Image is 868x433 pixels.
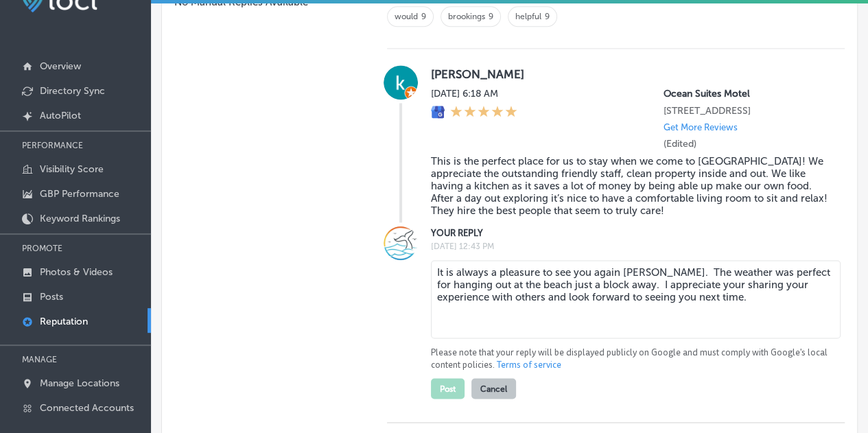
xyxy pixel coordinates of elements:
[384,226,418,260] img: Image
[40,291,63,303] p: Posts
[40,377,119,389] p: Manage Locations
[515,12,541,21] a: helpful
[421,12,426,21] a: 9
[40,188,119,200] p: GBP Performance
[40,213,120,224] p: Keyword Rankings
[431,260,841,338] textarea: It is always a pleasure to see you again [PERSON_NAME]. The weather was perfect for hanging out a...
[545,12,550,21] a: 9
[664,122,738,132] p: Get More Reviews
[40,316,88,327] p: Reputation
[489,12,493,21] a: 9
[497,359,561,371] a: Terms of service
[664,105,828,117] p: 16045 Lower Harbor Road
[450,105,517,119] div: 5 Stars
[448,12,485,21] a: brookings
[431,155,828,217] blockquote: This is the perfect place for us to stay when we come to [GEOGRAPHIC_DATA]! We appreciate the out...
[431,228,828,238] label: YOUR REPLY
[40,163,104,175] p: Visibility Score
[664,88,828,100] p: Ocean Suites Motel
[431,242,828,251] label: [DATE] 12:43 PM
[471,378,516,399] button: Cancel
[664,138,696,150] label: (Edited)
[431,378,465,399] button: Post
[40,402,134,414] p: Connected Accounts
[431,67,828,81] label: [PERSON_NAME]
[40,266,113,278] p: Photos & Videos
[431,88,517,100] label: [DATE] 6:18 AM
[395,12,418,21] a: would
[40,60,81,72] p: Overview
[40,85,105,97] p: Directory Sync
[431,347,828,371] p: Please note that your reply will be displayed publicly on Google and must comply with Google's lo...
[40,110,81,121] p: AutoPilot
